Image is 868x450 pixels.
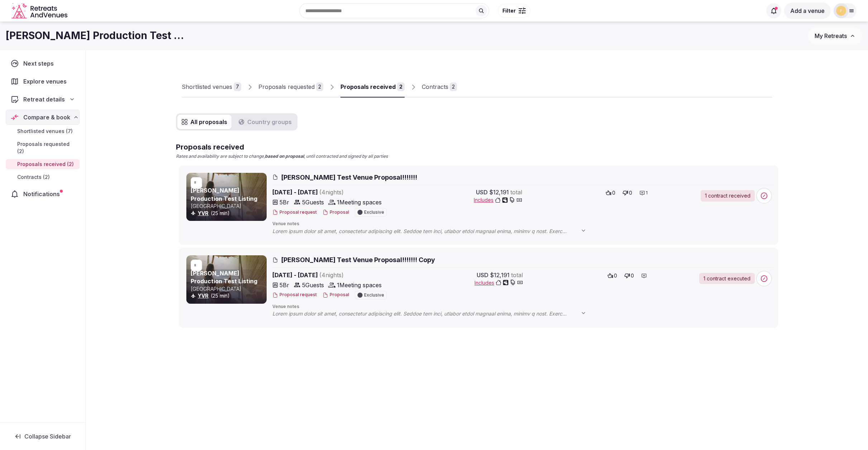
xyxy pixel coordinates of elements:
span: 0 [631,272,634,279]
span: [DATE] - [DATE] [272,188,399,196]
span: [PERSON_NAME] Test Venue Proposal!!!!!!! Copy [281,255,435,264]
a: Proposals requested2 [258,77,323,98]
span: Notifications [23,190,63,198]
span: total [511,271,523,279]
button: Proposal request [272,209,317,215]
button: Filter [498,4,530,18]
a: Explore venues [6,74,80,89]
a: YVR [198,210,209,216]
span: My Retreats [815,32,847,39]
a: 1 contract executed [699,273,755,284]
span: Exclusive [364,210,384,214]
span: Collapse Sidebar [24,433,71,440]
span: Contracts (2) [17,174,50,181]
span: Exclusive [364,293,384,297]
span: $12,191 [490,271,510,279]
span: Proposals requested (2) [17,141,77,155]
span: Retreat details [23,95,65,104]
h2: Proposals received [176,142,388,152]
p: [GEOGRAPHIC_DATA] [191,285,265,293]
button: Country groups [234,115,296,129]
span: 0 [614,272,617,279]
span: Next steps [23,59,57,68]
div: 7 [234,82,241,91]
button: Collapse Sidebar [6,428,80,444]
a: 1 contract received [701,190,755,202]
button: My Retreats [808,27,862,45]
div: (25 min) [191,210,265,217]
svg: Retreats and Venues company logo [11,3,69,19]
span: 1 Meeting spaces [337,198,382,207]
button: All proposals [177,115,232,129]
div: Contracts [422,82,448,91]
span: USD [477,271,488,279]
h1: [PERSON_NAME] Production Test Retreat [6,29,189,43]
p: Rates and availability are subject to change, , until contracted and signed by all parties [176,153,388,160]
a: [PERSON_NAME] Production Test Listing [191,187,257,202]
span: [DATE] - [DATE] [272,271,399,279]
div: 2 [450,82,457,91]
span: 0 [629,189,632,196]
div: Proposals received [340,82,396,91]
button: Proposal request [272,292,317,298]
span: 5 Guests [302,281,324,289]
span: ( 4 night s ) [319,189,344,196]
span: Lorem ipsum dolor sit amet, consectetur adipiscing elit. Seddoe tem inci, utlabor etdol magnaal e... [272,228,593,235]
a: Contracts (2) [6,172,80,182]
div: 2 [397,82,405,91]
button: 1 [637,188,650,198]
a: Visit the homepage [11,3,69,19]
button: Proposal [323,292,349,298]
span: Proposals received (2) [17,161,74,168]
a: Proposals requested (2) [6,139,80,156]
a: Next steps [6,56,80,71]
span: 1 Meeting spaces [337,281,382,289]
span: 5 Br [280,281,289,289]
a: Add a venue [784,7,831,14]
button: 0 [605,271,619,281]
div: 2 [316,82,323,91]
div: Proposals requested [258,82,315,91]
span: Compare & book [23,113,70,122]
span: Filter [502,7,516,14]
button: Add a venue [784,3,831,19]
span: Venue notes [272,221,773,227]
button: 0 [622,271,636,281]
span: Explore venues [23,77,70,86]
span: [PERSON_NAME] Test Venue Proposal!!!!!!! [281,173,417,182]
strong: based on proposal [265,153,304,159]
button: Includes [474,196,522,204]
span: 1 [646,190,648,196]
div: Shortlisted venues [182,82,232,91]
span: 0 [612,189,615,196]
a: YVR [198,293,209,299]
span: USD [476,188,488,196]
div: (25 min) [191,292,265,299]
a: Proposals received2 [340,77,405,98]
a: Contracts2 [422,77,457,98]
span: $12,191 [489,188,509,196]
span: 5 Guests [302,198,324,207]
span: 5 Br [280,198,289,207]
button: Includes [474,279,523,286]
button: Proposal [323,209,349,215]
a: Shortlisted venues (7) [6,126,80,136]
button: 0 [604,188,617,198]
a: [PERSON_NAME] Production Test Listing [191,270,257,285]
p: [GEOGRAPHIC_DATA] [191,203,265,210]
button: 0 [620,188,634,198]
span: Venue notes [272,304,773,310]
a: Shortlisted venues7 [182,77,241,98]
a: Notifications [6,186,80,202]
a: Proposals received (2) [6,159,80,169]
span: Lorem ipsum dolor sit amet, consectetur adipiscing elit. Seddoe tem inci, utlabor etdol magnaal e... [272,310,593,317]
span: total [510,188,522,196]
span: ( 4 night s ) [319,271,344,279]
img: fromsonmarkrl [836,6,846,16]
span: Shortlisted venues (7) [17,128,73,135]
